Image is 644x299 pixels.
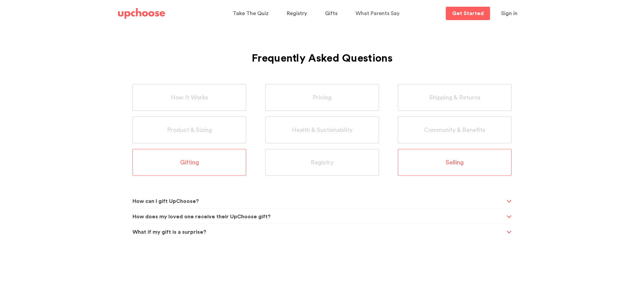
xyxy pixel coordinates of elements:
a: Gifts [325,7,339,20]
span: Selling [446,159,464,166]
span: Gifts [325,11,337,16]
span: Health & Sustainability [292,126,353,134]
span: Sign in [501,11,518,16]
span: Registry [287,11,307,16]
span: How It Works [171,94,208,101]
span: Pricing [313,94,331,101]
h1: Frequently Asked Questions [132,35,512,67]
span: Shipping & Returns [429,94,481,101]
a: Registry [287,7,309,20]
button: Sign in [493,7,526,20]
p: Get Started [452,11,484,16]
span: Registry [311,159,333,166]
span: Take The Quiz [233,11,269,16]
a: UpChoose [118,7,165,20]
span: How can I gift UpChoose? [132,193,505,210]
a: Take The Quiz [233,7,271,20]
a: What Parents Say [356,7,401,20]
span: How does my loved one receive their UpChoose gift? [132,209,505,225]
span: Community & Benefits [424,126,485,134]
span: Gifting [180,159,199,166]
img: UpChoose [118,8,165,19]
span: What if my gift is a surprise? [132,224,505,240]
a: Get Started [446,7,490,20]
span: What Parents Say [356,11,399,16]
span: Product & Sizing [167,126,212,134]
